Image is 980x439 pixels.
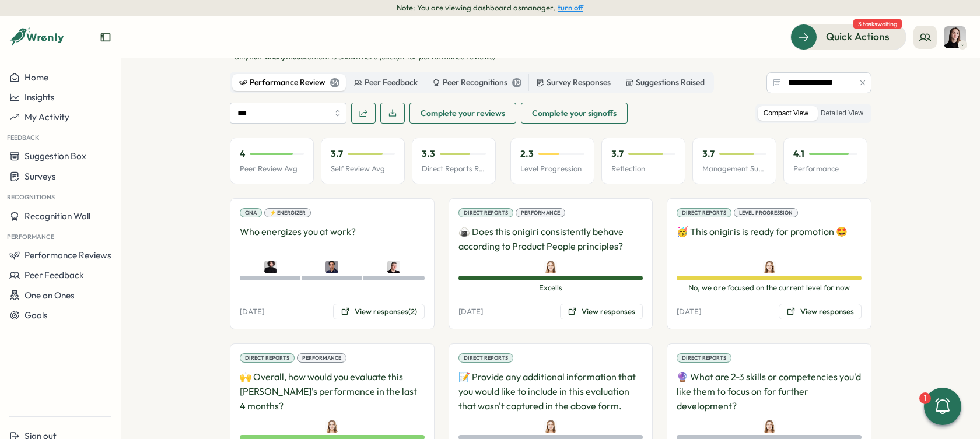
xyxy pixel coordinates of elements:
[24,150,86,161] span: Suggestion Box
[532,103,617,123] span: Complete your signoffs
[677,283,862,293] span: No, we are focused on the current level for now
[331,164,395,174] p: Self Review Avg
[239,76,339,89] div: Performance Review
[240,147,245,160] p: 4
[100,31,111,43] button: Expand sidebar
[677,208,731,217] div: Direct Reports
[432,76,521,89] div: Peer Recognitions
[330,78,339,87] div: 34
[793,164,857,174] p: Performance
[387,261,400,273] img: Almudena Bernardos
[544,261,557,273] img: Friederike Giese
[459,224,643,254] p: 🍙 Does this onigiri consistently behave according to Product People principles?
[333,304,425,320] button: View responses(2)
[790,24,907,50] button: Quick Actions
[240,370,425,413] p: 🙌 Overall, how would you evaluate this [PERSON_NAME]'s performance in the last 4 months?
[944,26,966,48] img: Elena Ladushyna
[521,103,628,124] button: Complete your signoffs
[354,76,418,89] div: Peer Feedback
[331,147,343,160] p: 3.7
[793,147,804,160] p: 4.1
[520,147,534,160] p: 2.3
[520,164,584,174] p: Level Progression
[325,420,338,433] img: Friederike Giese
[240,307,264,317] p: [DATE]
[677,307,701,317] p: [DATE]
[625,76,705,89] div: Suggestions Raised
[24,250,111,261] span: Performance Reviews
[459,370,643,413] p: 📝 Provide any additional information that you would like to include in this evaluation that wasn'...
[459,283,643,293] span: Excells
[758,106,814,121] label: Compact View
[763,261,776,273] img: Friederike Giese
[325,261,338,273] img: Furqan Tariq
[240,224,425,254] p: Who energizes you at work?
[853,19,902,29] span: 3 tasks waiting
[779,304,862,320] button: View responses
[24,269,84,280] span: Peer Feedback
[240,353,295,363] div: Direct Reports
[422,147,435,160] p: 3.3
[677,370,862,413] p: 🔮 What are 2-3 skills or competencies you'd like them to focus on for further development?
[240,164,304,174] p: Peer Review Avg
[924,388,961,425] button: 1
[240,208,262,217] div: ONA
[734,208,798,217] div: Level Progression
[24,92,55,103] span: Insights
[611,147,624,160] p: 3.7
[536,76,611,89] div: Survey Responses
[24,210,90,222] span: Recognition Wall
[24,111,69,122] span: My Activity
[264,208,311,217] div: ⚡ Energizer
[919,392,931,404] div: 1
[558,3,583,12] button: turn off
[397,3,555,13] span: Note: You are viewing dashboard as manager ,
[702,164,766,174] p: Management Support
[24,310,48,321] span: Goals
[560,304,643,320] button: View responses
[677,224,862,254] p: 🥳 This onigiris is ready for promotion 🤩
[763,420,776,433] img: Friederike Giese
[611,164,675,174] p: Reflection
[421,103,505,123] span: Complete your reviews
[409,103,516,124] button: Complete your reviews
[459,208,513,217] div: Direct Reports
[544,420,557,433] img: Friederike Giese
[459,307,483,317] p: [DATE]
[422,164,486,174] p: Direct Reports Review Avg
[24,290,75,301] span: One on Ones
[297,353,346,363] div: Performance
[826,29,890,44] span: Quick Actions
[677,353,731,363] div: Direct Reports
[516,208,565,217] div: Performance
[24,72,48,83] span: Home
[815,106,869,121] label: Detailed View
[24,171,56,182] span: Surveys
[512,78,521,87] div: 10
[459,353,513,363] div: Direct Reports
[702,147,715,160] p: 3.7
[264,261,277,273] img: Ubaid (Ubi)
